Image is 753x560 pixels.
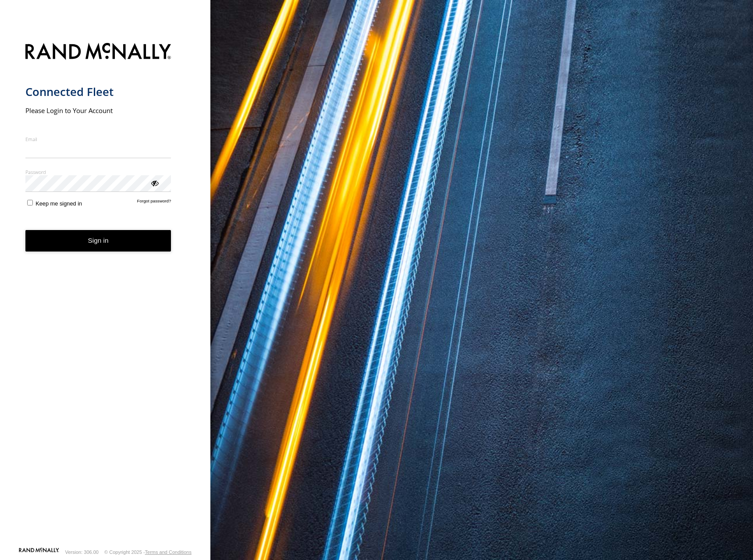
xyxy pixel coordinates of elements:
[25,230,171,252] button: Sign in
[19,548,59,556] a: Visit our Website
[137,198,171,207] a: Forgot password?
[25,136,171,142] label: Email
[104,549,192,555] div: © Copyright 2025 -
[25,106,171,115] h2: Please Login to Your Account
[25,38,185,547] form: main
[25,85,171,99] h1: Connected Fleet
[25,169,171,175] label: Password
[65,549,99,555] div: Version: 306.00
[36,200,82,207] span: Keep me signed in
[145,549,192,555] a: Terms and Conditions
[25,41,171,64] img: Rand McNally
[27,200,33,206] input: Keep me signed in
[150,178,159,187] div: ViewPassword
